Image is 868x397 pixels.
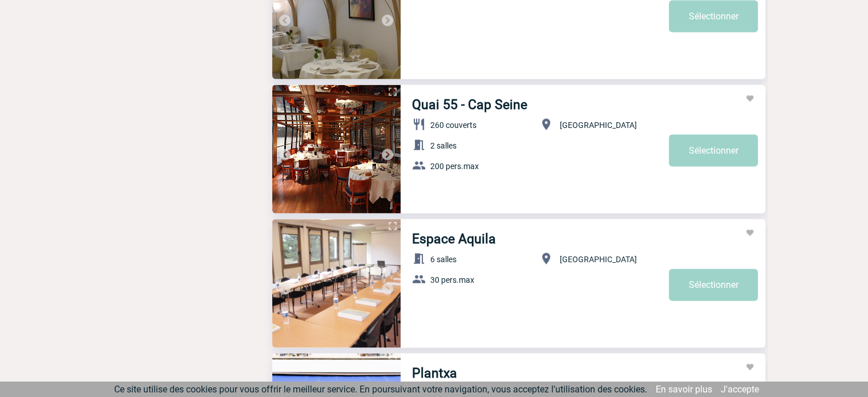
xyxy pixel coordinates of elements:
img: baseline_meeting_room_white_24dp-b.png [412,252,426,266]
img: Ajouter aux favoris [745,94,754,103]
img: 1.jpg [272,219,401,348]
a: Sélectionner [669,1,758,33]
a: Plantxa [412,366,457,381]
a: En savoir plus [656,384,712,395]
img: baseline_group_white_24dp-b.png [412,159,426,173]
span: 30 pers.max [430,275,474,284]
span: 6 salles [430,255,457,264]
img: baseline_location_on_white_24dp-b.png [539,252,553,266]
img: 2.jpg [272,85,401,214]
a: Espace Aquila [412,231,496,247]
span: 2 salles [430,141,457,150]
img: Ajouter aux favoris [745,363,754,372]
img: Ajouter aux favoris [745,228,754,238]
a: Quai 55 - Cap Seine [412,97,527,113]
img: baseline_meeting_room_white_24dp-b.png [412,138,426,152]
span: 260 couverts [430,121,477,130]
img: baseline_location_on_white_24dp-b.png [539,118,553,131]
span: Ce site utilise des cookies pour vous offrir le meilleur service. En poursuivant votre navigation... [114,384,647,395]
img: baseline_group_white_24dp-b.png [412,272,426,286]
span: [GEOGRAPHIC_DATA] [560,255,637,264]
a: J'accepte [721,384,759,395]
img: baseline_restaurant_white_24dp-b.png [412,118,426,131]
a: Sélectionner [669,269,758,301]
a: Sélectionner [669,135,758,167]
span: 200 pers.max [430,162,479,171]
span: [GEOGRAPHIC_DATA] [560,121,637,130]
